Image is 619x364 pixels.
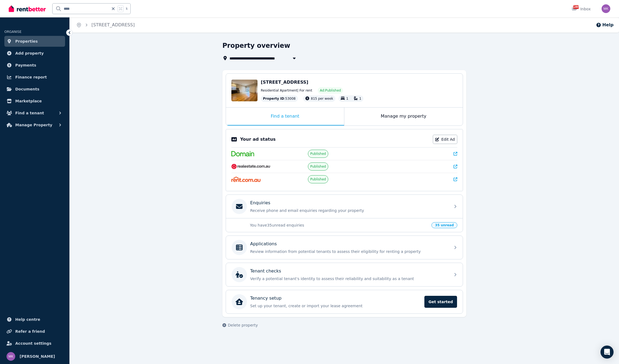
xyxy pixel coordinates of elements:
[261,88,312,93] span: Residential Apartment | For rent
[602,4,610,13] img: Maor Kirsner
[126,7,128,11] span: k
[424,296,457,308] span: Get started
[4,108,65,118] button: Find a tenant
[226,195,463,218] a: EnquiriesReceive phone and email enquiries regarding your property
[15,74,47,80] span: Finance report
[572,6,591,12] div: Inbox
[573,5,579,9] span: 1284
[250,208,447,213] p: Receive phone and email enquiries regarding your property
[4,60,65,71] a: Payments
[222,322,258,328] button: Delete property
[231,151,254,156] img: Domain.com.au
[310,177,326,181] span: Published
[250,303,421,309] p: Set up your tenant, create or import your lease agreement
[20,353,55,360] span: [PERSON_NAME]
[250,200,270,206] p: Enquiries
[231,164,270,169] img: RealEstate.com.au
[9,5,46,13] img: RentBetter
[344,108,463,125] div: Manage my property
[15,328,45,335] span: Refer a friend
[240,136,275,143] p: Your ad status
[4,314,65,325] a: Help centre
[4,84,65,95] a: Documents
[226,236,463,259] a: ApplicationsReview information from potential tenants to assess their eligibility for renting a p...
[359,97,361,101] span: 1
[226,108,344,125] div: Find a tenant
[250,241,277,247] p: Applications
[15,86,39,92] span: Documents
[228,322,258,328] span: Delete property
[15,38,38,45] span: Properties
[15,110,44,116] span: Find a tenant
[15,340,51,347] span: Account settings
[4,30,22,34] span: ORGANISE
[320,88,341,93] span: Ad: Published
[431,222,457,228] span: 35 unread
[261,95,298,102] div: : 53008
[250,268,281,274] p: Tenant checks
[346,97,348,101] span: 1
[261,80,308,85] span: [STREET_ADDRESS]
[250,295,281,302] p: Tenancy setup
[4,120,65,130] button: Manage Property
[4,326,65,337] a: Refer a friend
[596,22,614,28] button: Help
[226,263,463,286] a: Tenant checksVerify a potential tenant's identity to assess their reliability and suitability as ...
[600,346,614,359] div: Open Intercom Messenger
[15,50,44,57] span: Add property
[250,222,428,228] p: You have 35 unread enquiries
[311,97,333,101] span: 815 per week
[310,152,326,156] span: Published
[15,122,52,128] span: Manage Property
[433,135,457,144] a: Edit Ad
[15,316,40,323] span: Help centre
[4,96,65,106] a: Marketplace
[70,17,141,33] nav: Breadcrumb
[4,36,65,47] a: Properties
[310,164,326,169] span: Published
[222,41,290,50] h1: Property overview
[15,62,36,68] span: Payments
[7,352,15,361] img: Maor Kirsner
[231,177,261,182] img: Rent.com.au
[4,48,65,59] a: Add property
[4,338,65,349] a: Account settings
[15,98,42,104] span: Marketplace
[250,276,447,281] p: Verify a potential tenant's identity to assess their reliability and suitability as a tenant
[263,96,284,101] span: Property ID
[226,290,463,313] a: Tenancy setupSet up your tenant, create or import your lease agreementGet started
[4,72,65,83] a: Finance report
[91,22,135,27] a: [STREET_ADDRESS]
[250,249,447,254] p: Review information from potential tenants to assess their eligibility for renting a property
